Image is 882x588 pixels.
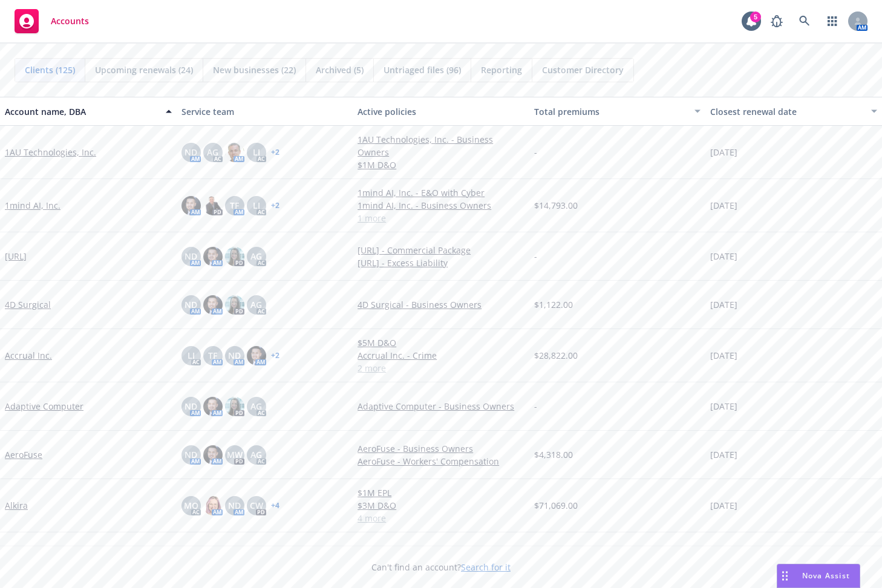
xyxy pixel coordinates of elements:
[820,9,844,33] a: Switch app
[250,250,262,263] span: AG
[271,202,279,209] a: + 2
[5,499,28,512] a: Alkira
[253,146,260,158] span: LI
[358,442,524,455] a: AeroFuse - Business Owners
[358,455,524,468] a: AeroFuse - Workers' Compensation
[358,244,524,256] a: [URL] - Commercial Package
[5,400,83,413] a: Adaptive Computer
[225,397,244,416] img: photo
[710,448,737,461] span: [DATE]
[203,295,223,315] img: photo
[802,570,850,581] span: Nova Assist
[358,158,524,171] a: $1M D&O
[534,250,537,263] span: -
[710,400,737,413] span: [DATE]
[534,499,578,512] span: $71,069.00
[208,349,217,362] span: TF
[181,105,348,118] div: Service team
[213,64,296,76] span: New businesses (22)
[358,186,524,199] a: 1mind AI, Inc. - E&O with Cyber
[253,199,260,212] span: LI
[271,352,279,359] a: + 2
[710,199,737,212] span: [DATE]
[271,502,279,509] a: + 4
[25,64,75,76] span: Clients (125)
[250,499,263,512] span: CW
[203,247,223,266] img: photo
[358,105,524,118] div: Active policies
[358,512,524,524] a: 4 more
[481,64,522,76] span: Reporting
[5,250,27,263] a: [URL]
[358,486,524,499] a: $1M EPL
[710,250,737,263] span: [DATE]
[203,496,223,515] img: photo
[710,349,737,362] span: [DATE]
[358,336,524,349] a: $5M D&O
[710,499,737,512] span: [DATE]
[710,105,864,118] div: Closest renewal date
[534,105,688,118] div: Total premiums
[203,397,223,416] img: photo
[230,199,239,212] span: TF
[384,64,461,76] span: Untriaged files (96)
[177,97,353,126] button: Service team
[250,400,262,413] span: AG
[534,199,578,212] span: $14,793.00
[353,97,529,126] button: Active policies
[227,448,243,461] span: MW
[203,445,223,465] img: photo
[710,298,737,311] span: [DATE]
[95,64,193,76] span: Upcoming renewals (24)
[228,349,241,362] span: ND
[225,143,244,162] img: photo
[203,196,223,215] img: photo
[188,349,195,362] span: LI
[529,97,706,126] button: Total premiums
[250,448,262,461] span: AG
[185,400,197,413] span: ND
[710,146,737,158] span: [DATE]
[51,16,89,26] span: Accounts
[250,298,262,311] span: AG
[358,133,524,158] a: 1AU Technologies, Inc. - Business Owners
[534,298,573,311] span: $1,122.00
[705,97,882,126] button: Closest renewal date
[271,149,279,156] a: + 2
[750,11,761,22] div: 5
[5,349,52,362] a: Accrual Inc.
[207,146,218,158] span: AG
[358,256,524,269] a: [URL] - Excess Liability
[228,499,241,512] span: ND
[371,561,511,573] span: Can't find an account?
[358,212,524,224] a: 1 more
[225,247,244,266] img: photo
[358,199,524,212] a: 1mind AI, Inc. - Business Owners
[534,349,578,362] span: $28,822.00
[10,4,94,38] a: Accounts
[5,298,51,311] a: 4D Surgical
[358,349,524,362] a: Accrual Inc. - Crime
[461,561,511,573] a: Search for it
[184,499,198,512] span: MQ
[792,9,817,33] a: Search
[5,199,60,212] a: 1mind AI, Inc.
[358,298,524,311] a: 4D Surgical - Business Owners
[358,544,524,569] a: Earthquake ([GEOGRAPHIC_DATA][PERSON_NAME])
[358,362,524,374] a: 2 more
[5,105,158,118] div: Account name, DBA
[185,146,197,158] span: ND
[5,448,42,461] a: AeroFuse
[358,400,524,413] a: Adaptive Computer - Business Owners
[5,146,96,158] a: 1AU Technologies, Inc.
[765,9,789,33] a: Report a Bug
[316,64,364,76] span: Archived (5)
[534,146,537,158] span: -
